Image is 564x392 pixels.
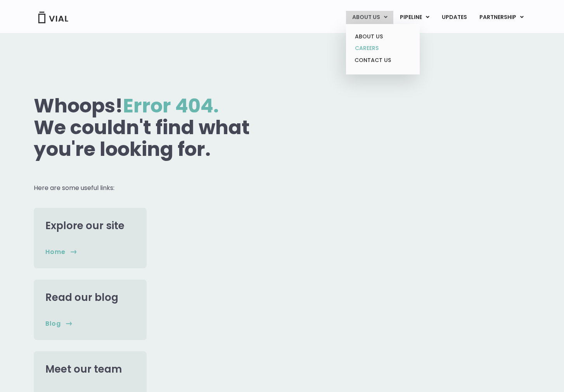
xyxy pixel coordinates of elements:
a: CONTACT US [349,54,417,67]
span: home [45,248,66,256]
span: Here are some useful links: [34,183,114,192]
a: PIPELINEMenu Toggle [394,11,435,24]
h1: Whoops! We couldn't find what you're looking for. [34,95,280,160]
a: UPDATES [436,11,473,24]
a: Explore our site [45,219,125,233]
img: Vial Logo [38,12,69,23]
a: home [45,248,77,256]
a: CAREERS [349,42,417,54]
a: ABOUT US [349,31,417,43]
a: PARTNERSHIPMenu Toggle [473,11,530,24]
span: Blog [45,319,61,328]
a: Meet our team [45,362,122,376]
a: Blog [45,319,72,328]
a: Read our blog [45,290,118,304]
a: ABOUT USMenu Toggle [346,11,393,24]
span: Error 404. [123,92,219,119]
